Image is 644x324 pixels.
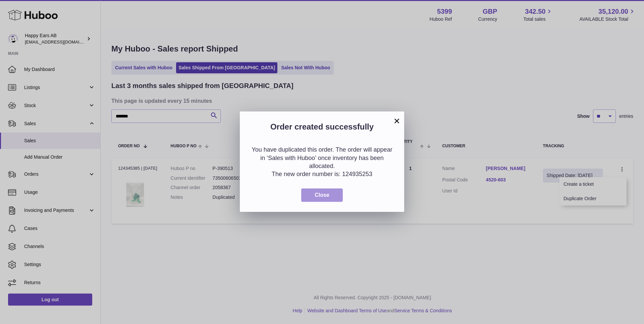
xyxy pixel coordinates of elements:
span: Close [315,192,329,198]
button: × [393,117,401,125]
p: You have duplicated this order. The order will appear in ‘Sales with Huboo’ once inventory has be... [250,146,394,170]
h2: Order created successfully [250,121,394,136]
button: Close [301,188,343,202]
p: The new order number is: 124935253 [250,170,394,178]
